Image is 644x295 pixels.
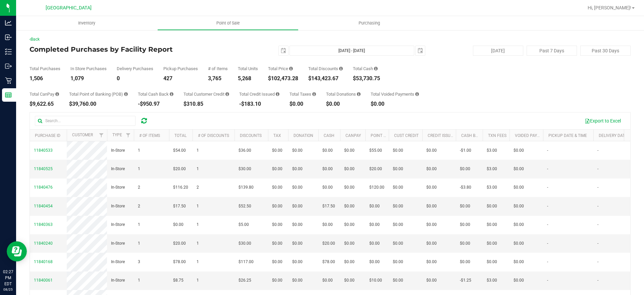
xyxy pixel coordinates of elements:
a: Delivery Date [599,133,627,138]
span: $0.00 [369,203,380,209]
span: 2 [197,184,199,191]
span: $0.00 [292,166,303,172]
span: $30.00 [238,240,251,247]
span: $20.00 [322,240,335,247]
span: $116.20 [173,184,188,191]
a: Back [30,37,40,42]
span: In-Store [111,166,125,172]
span: $0.00 [322,166,333,172]
span: $0.00 [426,259,437,265]
span: $0.00 [514,277,524,284]
span: $20.00 [173,240,186,247]
a: Filter [96,130,107,141]
span: $0.00 [272,166,282,172]
a: # of Items [139,133,160,138]
span: In-Store [111,222,125,228]
div: # of Items [208,66,228,71]
span: $0.00 [393,147,403,154]
span: 1 [197,240,199,247]
i: Sum of the cash-back amounts from rounded-up electronic payments for all purchases in the date ra... [170,92,173,96]
i: Sum of the total taxes for all purchases in the date range. [312,92,316,96]
span: $78.00 [322,259,335,265]
span: 11840525 [34,166,53,171]
div: -$950.97 [138,101,173,107]
div: Delivery Purchases [117,66,153,71]
span: -$1.00 [460,147,471,154]
span: select [416,46,425,55]
span: $0.00 [272,222,282,228]
span: - [547,259,548,265]
i: Sum of the successful, non-voided point-of-banking payment transactions, both via payment termina... [124,92,128,96]
span: $0.00 [272,240,282,247]
span: 1 [197,203,199,209]
span: $30.00 [238,166,251,172]
inline-svg: Reports [5,92,12,98]
a: # of Discounts [198,133,229,138]
inline-svg: Analytics [5,19,12,26]
div: Total Donations [326,92,361,96]
span: In-Store [111,184,125,191]
div: $0.00 [289,101,316,107]
span: - [547,166,548,172]
span: 1 [197,166,199,172]
span: Inventory [69,20,104,26]
span: $10.00 [369,277,382,284]
a: Customer [72,133,93,137]
span: 11840533 [34,148,53,153]
div: Total Cash [353,66,380,71]
span: $0.00 [426,203,437,209]
span: - [597,259,598,265]
div: Total Taxes [289,92,316,96]
div: In Store Purchases [70,66,107,71]
span: $0.00 [292,222,303,228]
span: $0.00 [393,277,403,284]
span: $0.00 [514,222,524,228]
span: $0.00 [344,184,355,191]
span: $0.00 [426,166,437,172]
span: $3.00 [487,166,497,172]
span: $0.00 [292,259,303,265]
a: Total [174,133,186,138]
span: 11840240 [34,241,53,246]
span: In-Store [111,277,125,284]
a: Purchase ID [35,133,60,138]
span: $0.00 [322,222,333,228]
span: - [597,184,598,191]
span: $3.00 [487,277,497,284]
span: $0.00 [344,166,355,172]
span: $0.00 [272,184,282,191]
span: $0.00 [487,240,497,247]
a: Point of Banking (POB) [371,133,418,138]
span: $0.00 [369,259,380,265]
span: $17.50 [322,203,335,209]
p: 08/25 [3,287,13,292]
i: Sum of all account credit issued for all refunds from returned purchases in the date range. [276,92,279,96]
span: $0.00 [344,147,355,154]
span: $20.00 [173,166,186,172]
span: - [547,277,548,284]
div: 1,079 [70,76,107,81]
span: $0.00 [514,166,524,172]
span: $55.00 [369,147,382,154]
span: $0.00 [344,240,355,247]
a: CanPay [345,133,361,138]
button: [DATE] [473,46,523,56]
a: Cust Credit [394,133,419,138]
span: $0.00 [292,147,303,154]
span: $0.00 [369,222,380,228]
span: $0.00 [292,203,303,209]
span: 11840168 [34,259,53,264]
span: $0.00 [344,277,355,284]
i: Sum of all round-up-to-next-dollar total price adjustments for all purchases in the date range. [357,92,361,96]
span: In-Store [111,147,125,154]
span: $0.00 [272,147,282,154]
span: $5.00 [238,222,249,228]
span: $120.00 [369,184,384,191]
span: $52.50 [238,203,251,209]
span: 1 [138,166,140,172]
span: $26.25 [238,277,251,284]
span: $0.00 [460,203,470,209]
div: Total CanPay [30,92,59,96]
span: $139.80 [238,184,254,191]
span: - [547,240,548,247]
